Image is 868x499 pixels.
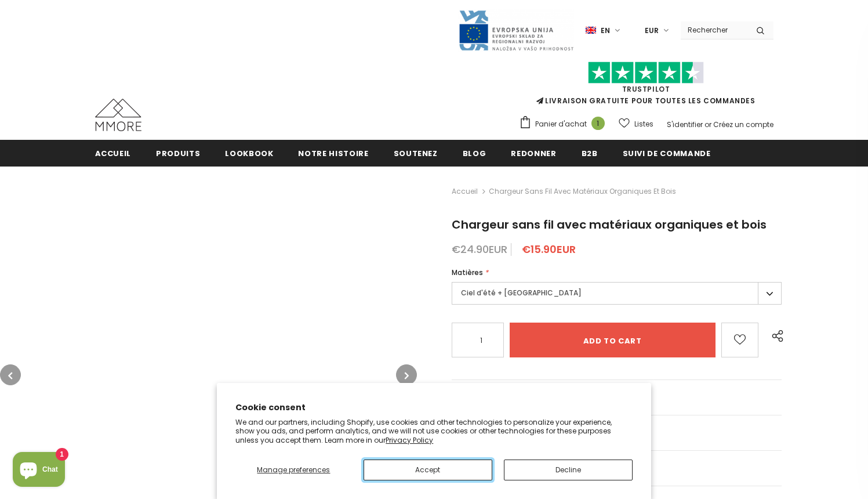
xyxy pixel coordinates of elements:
span: Blog [463,148,486,159]
a: Suivi de commande [623,140,711,166]
a: Lookbook [225,140,273,166]
a: Privacy Policy [386,435,433,445]
a: Accueil [95,140,132,166]
span: en [601,25,610,37]
span: Manage preferences [257,465,330,475]
input: Add to cart [510,323,716,357]
span: EUR [645,25,659,37]
img: Faites confiance aux étoiles pilotes [588,62,704,84]
span: Listes [634,118,653,130]
a: Accueil [452,185,478,198]
p: We and our partners, including Shopify, use cookies and other technologies to personalize your ex... [235,418,633,445]
inbox-online-store-chat: Shopify online store chat [9,452,68,490]
span: Lookbook [225,148,273,159]
a: Redonner [511,140,556,166]
span: Chargeur sans fil avec matériaux organiques et bois [452,216,767,233]
a: soutenez [394,140,438,166]
span: Panier d'achat [535,118,587,130]
a: S'identifier [667,120,703,129]
img: Cas MMORE [95,99,141,131]
label: Ciel d'été + [GEOGRAPHIC_DATA] [452,282,782,305]
a: Notre histoire [298,140,368,166]
span: B2B [582,148,598,159]
a: Listes [619,114,653,134]
span: LIVRAISON GRATUITE POUR TOUTES LES COMMANDES [519,67,773,106]
h2: Cookie consent [235,402,633,414]
button: Manage preferences [235,460,351,480]
span: Notre histoire [298,148,368,159]
button: Accept [364,460,492,480]
span: Suivi de commande [623,148,711,159]
span: 1 [591,117,605,130]
a: B2B [582,140,598,166]
span: Accueil [95,148,132,159]
img: Javni Razpis [458,9,574,52]
span: Produits [156,148,200,159]
button: Decline [504,460,633,480]
a: Javni Razpis [458,25,574,35]
span: or [704,120,711,129]
img: i-lang-1.png [586,26,596,35]
span: Matières [452,267,483,277]
span: €24.90EUR [452,242,507,256]
span: Chargeur sans fil avec matériaux organiques et bois [489,185,676,198]
a: Panier d'achat 1 [519,115,611,133]
span: soutenez [394,148,438,159]
a: Blog [463,140,486,166]
input: Search Site [681,21,747,38]
a: Les questions générales [452,380,782,415]
a: TrustPilot [622,84,670,94]
span: €15.90EUR [522,242,576,256]
span: Redonner [511,148,556,159]
a: Produits [156,140,200,166]
a: Créez un compte [713,120,773,129]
